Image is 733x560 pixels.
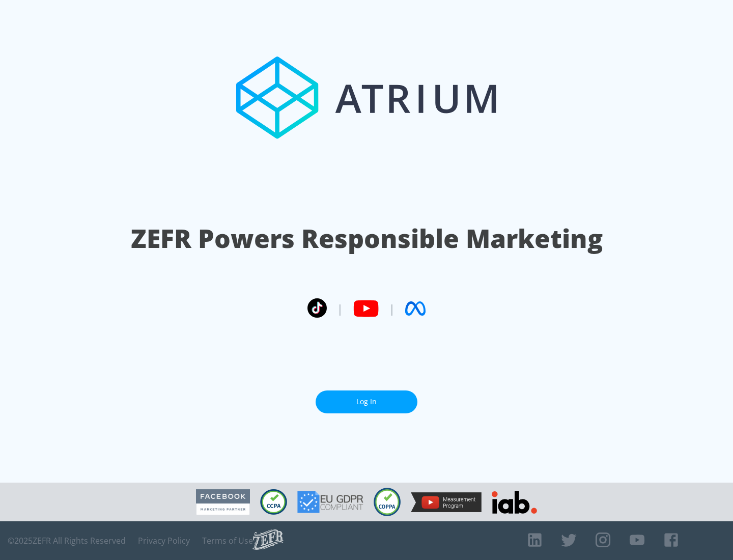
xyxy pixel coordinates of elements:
a: Privacy Policy [138,536,190,546]
span: | [337,301,343,316]
img: IAB [492,491,537,514]
a: Terms of Use [202,536,253,546]
img: COPPA Compliant [374,488,401,516]
h1: ZEFR Powers Responsible Marketing [131,221,603,256]
span: © 2025 ZEFR All Rights Reserved [8,536,126,546]
span: | [389,301,395,316]
img: CCPA Compliant [260,489,287,515]
img: GDPR Compliant [297,491,363,513]
a: Log In [316,390,417,413]
img: YouTube Measurement Program [411,492,482,512]
img: Facebook Marketing Partner [196,489,250,515]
